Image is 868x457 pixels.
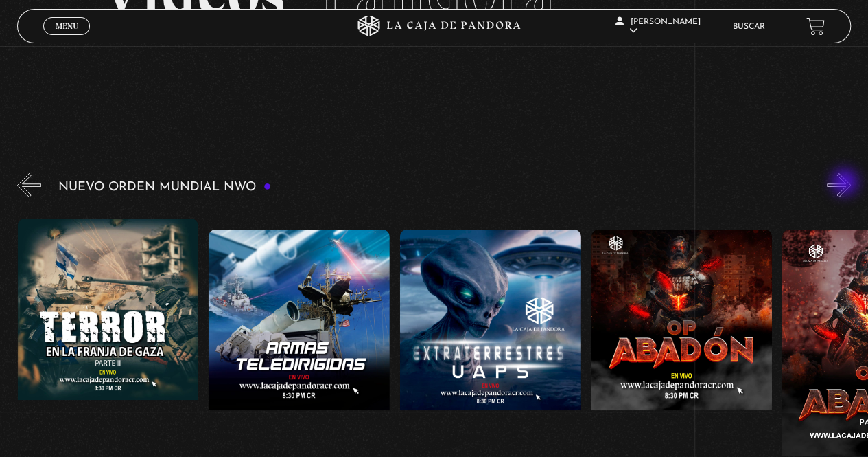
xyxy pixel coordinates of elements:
[827,173,851,197] button: Next
[17,173,41,197] button: Previous
[58,181,271,194] h3: Nuevo Orden Mundial NWO
[56,22,78,30] span: Menu
[733,23,765,31] a: Buscar
[615,18,701,35] span: [PERSON_NAME]
[51,34,83,43] span: Cerrar
[806,17,825,36] a: View your shopping cart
